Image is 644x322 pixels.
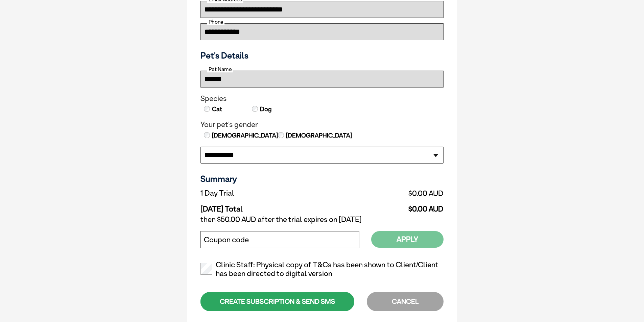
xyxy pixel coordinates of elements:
[200,120,444,129] legend: Your pet's gender
[200,94,444,103] legend: Species
[200,187,333,199] td: 1 Day Trial
[200,292,354,311] div: CREATE SUBSCRIPTION & SEND SMS
[200,174,444,184] h3: Summary
[333,199,444,214] td: $0.00 AUD
[204,236,249,244] label: Coupon code
[200,261,444,278] label: Clinic Staff: Physical copy of T&Cs has been shown to Client/Client has been directed to digital ...
[200,263,212,275] input: Clinic Staff: Physical copy of T&Cs has been shown to Client/Client has been directed to digital ...
[200,214,444,226] td: then $50.00 AUD after the trial expires on [DATE]
[207,19,224,25] label: Phone
[198,50,446,60] h3: Pet's Details
[371,231,444,248] button: Apply
[333,187,444,199] td: $0.00 AUD
[367,292,444,311] div: CANCEL
[200,199,333,214] td: [DATE] Total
